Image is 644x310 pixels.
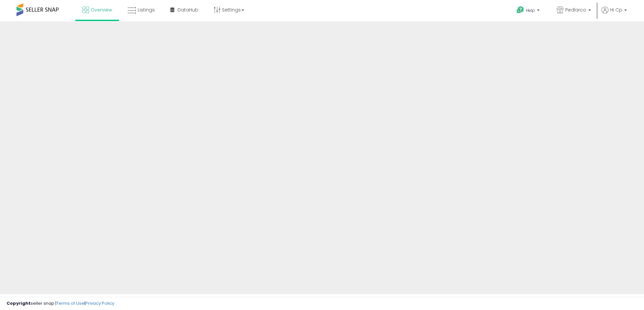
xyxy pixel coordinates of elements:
[610,7,622,13] span: Hi Cp
[511,1,546,21] a: Help
[138,7,155,13] span: Listings
[526,8,535,13] span: Help
[565,7,586,13] span: Pedlarco
[91,7,112,13] span: Overview
[516,6,524,14] i: Get Help
[178,7,198,13] span: DataHub
[602,7,627,21] a: Hi Cp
